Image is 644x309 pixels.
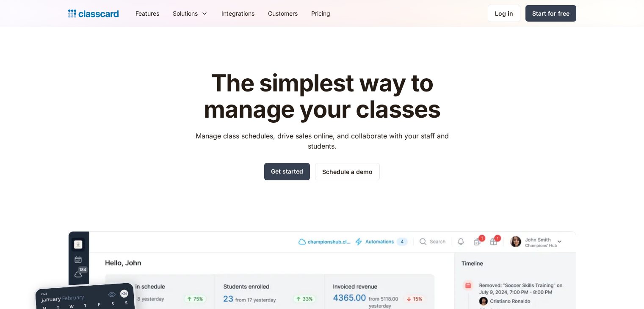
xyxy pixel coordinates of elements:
a: Pricing [304,4,337,23]
div: Solutions [173,9,198,18]
a: Features [129,4,166,23]
div: Solutions [166,4,215,23]
p: Manage class schedules, drive sales online, and collaborate with your staff and students. [188,131,456,151]
a: Start for free [525,5,576,22]
a: Log in [488,5,520,22]
h1: The simplest way to manage your classes [188,70,456,122]
a: Get started [264,163,310,180]
div: Log in [495,9,513,18]
a: Schedule a demo [315,163,380,180]
a: Customers [261,4,304,23]
a: home [68,8,119,19]
a: Integrations [215,4,261,23]
div: Start for free [532,9,569,18]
